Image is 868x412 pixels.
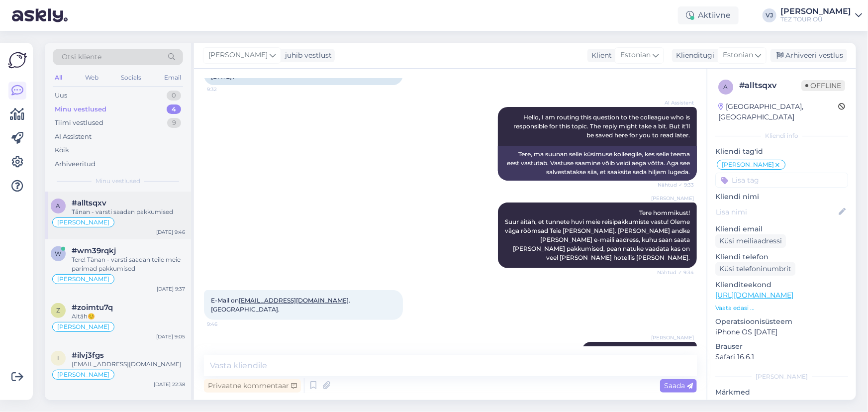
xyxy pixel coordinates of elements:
[55,104,106,114] div: Minu vestlused
[8,51,27,70] img: Askly Logo
[718,102,838,122] div: [GEOGRAPHIC_DATA], [GEOGRAPHIC_DATA]
[57,372,109,378] span: [PERSON_NAME]
[651,334,694,341] span: [PERSON_NAME]
[651,195,694,202] span: [PERSON_NAME]
[57,354,59,362] span: i
[513,113,691,139] span: Hello, I am routing this question to the colleague who is responsible for this topic. The reply m...
[207,320,244,328] span: 9:46
[715,146,848,157] p: Kliendi tag'id
[724,83,728,91] span: a
[156,228,185,236] div: [DATE] 9:46
[715,372,848,381] div: [PERSON_NAME]
[715,316,848,327] p: Operatsioonisüsteem
[56,307,60,314] span: z
[715,252,848,262] p: Kliendi telefon
[780,15,851,23] div: TEZ TOUR OÜ
[657,181,694,189] span: Nähtud ✓ 9:33
[154,381,185,388] div: [DATE] 22:38
[763,8,776,22] div: VJ
[72,255,185,273] div: Tere! Tänan - varsti saadan teile meie parimad pakkumised
[715,234,786,248] div: Küsi meiliaadressi
[657,269,694,276] span: Nähtud ✓ 9:34
[771,49,847,62] div: Arhiveeri vestlus
[53,71,64,84] div: All
[715,341,848,352] p: Brauser
[715,352,848,362] p: Safari 16.6.1
[715,280,848,290] p: Klienditeekond
[715,173,848,188] input: Lisa tag
[55,118,103,128] div: Tiimi vestlused
[57,219,109,225] span: [PERSON_NAME]
[55,250,62,257] span: w
[657,99,694,106] span: AI Assistent
[119,71,143,84] div: Socials
[211,297,352,313] span: E-Mail on . [GEOGRAPHIC_DATA].
[739,80,801,92] div: # alltsqxv
[723,50,753,61] span: Estonian
[715,387,848,398] p: Märkmed
[722,162,774,168] span: [PERSON_NAME]
[664,381,693,390] span: Saada
[162,71,183,84] div: Email
[56,202,61,209] span: a
[167,118,181,128] div: 9
[157,285,185,293] div: [DATE] 9:37
[678,6,739,24] div: Aktiivne
[715,304,848,312] p: Vaata edasi ...
[498,146,697,181] div: Tere, ma suunan selle küsimuse kolleegile, kes selle teema eest vastutab. Vastuse saamine võib ve...
[57,276,109,282] span: [PERSON_NAME]
[281,50,332,61] div: juhib vestlust
[801,80,845,91] span: Offline
[204,379,301,393] div: Privaatne kommentaar
[620,50,651,61] span: Estonian
[72,351,104,360] span: #ilvj3fgs
[55,145,69,155] div: Kõik
[239,297,349,304] a: [EMAIL_ADDRESS][DOMAIN_NAME]
[167,91,181,101] div: 0
[167,104,181,114] div: 4
[715,224,848,234] p: Kliendi email
[72,199,106,207] span: #alltsqxv
[55,91,67,101] div: Uus
[715,291,793,300] a: [URL][DOMAIN_NAME]
[96,177,140,186] span: Minu vestlused
[62,52,101,62] span: Otsi kliente
[72,312,185,321] div: Aitäh☺️
[715,131,848,140] div: Kliendi info
[72,360,185,369] div: [EMAIL_ADDRESS][DOMAIN_NAME]
[780,7,862,23] a: [PERSON_NAME]TEZ TOUR OÜ
[55,159,96,169] div: Arhiveeritud
[715,262,795,276] div: Küsi telefoninumbrit
[716,206,837,217] input: Lisa nimi
[208,50,268,61] span: [PERSON_NAME]
[57,324,109,330] span: [PERSON_NAME]
[72,303,113,312] span: #zoimtu7q
[156,333,185,340] div: [DATE] 9:05
[207,86,244,93] span: 9:32
[55,132,92,142] div: AI Assistent
[72,246,116,255] span: #wm39rqkj
[72,207,185,216] div: Tänan - varsti saadan pakkumised
[83,71,100,84] div: Web
[715,327,848,337] p: iPhone OS [DATE]
[715,192,848,202] p: Kliendi nimi
[587,50,612,61] div: Klient
[780,7,851,15] div: [PERSON_NAME]
[672,50,714,61] div: Klienditugi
